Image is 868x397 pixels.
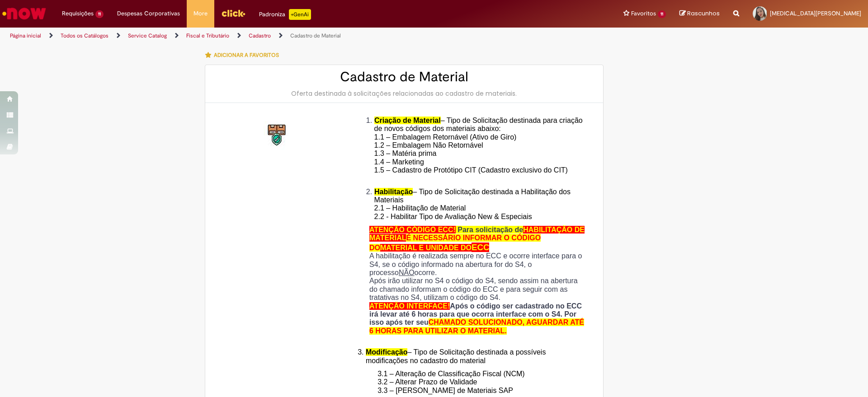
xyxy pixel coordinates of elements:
[374,188,571,220] span: – Tipo de Solicitação destinada a Habilitação dos Materiais 2.1 – Habilitação de Material 2.2 - H...
[214,89,594,98] div: Oferta destinada à solicitações relacionadas ao cadastro de materiais.
[290,32,341,39] a: Cadastro de Material
[366,348,407,356] span: Modificação
[249,32,271,39] a: Cadastro
[186,32,229,39] a: Fiscal e Tributário
[369,234,541,251] span: É NECESSÁRIO INFORMAR O CÓDIGO DO
[369,302,450,310] span: ATENÇÃO INTERFACE!
[770,9,861,17] span: [MEDICAL_DATA][PERSON_NAME]
[62,9,94,18] span: Requisições
[366,348,587,365] li: – Tipo de Solicitação destinada a possíveis modificações no cadastro do material
[10,32,41,39] a: Página inicial
[374,117,441,124] span: Criação de Material
[374,188,413,196] span: Habilitação
[374,117,583,182] span: – Tipo de Solicitação destinada para criação de novos códigos dos materiais abaixo: 1.1 – Embalag...
[369,252,587,277] p: A habilitação é realizada sempre no ECC e ocorre interface para o S4, se o código informado na ab...
[289,9,311,20] p: +GenAi
[221,6,245,20] img: click_logo_yellow_360x200.png
[263,121,292,150] img: Cadastro de Material
[117,9,180,18] span: Despesas Corporativas
[399,269,415,276] u: NÃO
[95,10,104,18] span: 11
[687,9,720,18] span: Rascunhos
[369,226,585,242] span: HABILITAÇÃO DE MATERIAL
[214,51,279,59] span: Adicionar a Favoritos
[369,226,456,234] span: ATENÇÃO CÓDIGO ECC!
[631,9,656,18] span: Favoritos
[380,244,472,252] span: MATERIAL E UNIDADE DO
[458,226,523,234] span: Para solicitação de
[679,9,720,18] a: Rascunhos
[259,9,311,20] div: Padroniza
[61,32,108,39] a: Todos os Catálogos
[193,9,208,18] span: More
[128,32,167,39] a: Service Catalog
[205,46,284,65] button: Adicionar a Favoritos
[377,370,524,394] span: 3.1 – Alteração de Classificação Fiscal (NCM) 3.2 – Alterar Prazo de Validade 3.3 – [PERSON_NAME]...
[369,318,584,334] span: CHAMADO SOLUCIONADO, AGUARDAR ATÉ 6 HORAS PARA UTILIZAR O MATERIAL.
[1,5,47,23] img: ServiceNow
[658,10,666,18] span: 11
[472,243,489,252] span: ECC
[369,277,587,302] p: Após irão utilizar no S4 o código do S4, sendo assim na abertura do chamado informam o código do ...
[214,70,594,84] h2: Cadastro de Material
[369,302,584,335] strong: Após o código ser cadastrado no ECC irá levar até 6 horas para que ocorra interface com o S4. Por...
[7,28,572,44] ul: Trilhas de página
